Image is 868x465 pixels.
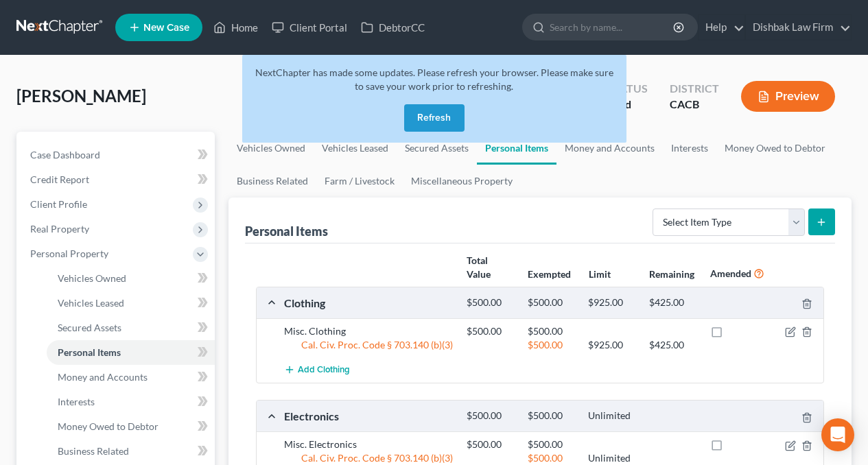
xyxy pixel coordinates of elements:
a: Vehicles Leased [47,291,215,315]
button: Preview [741,81,835,112]
div: $925.00 [581,296,642,309]
span: Credit Report [30,174,89,185]
div: $500.00 [521,438,582,451]
span: Business Related [58,445,129,457]
div: $425.00 [642,296,703,309]
div: $500.00 [460,324,521,338]
span: Case Dashboard [30,149,100,160]
a: Business Related [47,439,215,464]
div: Filed [607,97,648,112]
strong: Exempted [528,268,571,280]
span: Client Profile [30,198,87,210]
div: $500.00 [521,451,582,465]
strong: Amended [710,267,751,279]
div: Cal. Civ. Proc. Code § 703.140 (b)(3) [277,338,460,352]
a: Vehicles Owned [47,266,215,291]
span: Vehicles Leased [58,297,124,309]
div: Status [607,81,648,97]
span: Real Property [30,223,89,235]
a: Client Portal [265,15,354,40]
div: Personal Items [245,223,328,239]
a: Home [207,15,265,40]
div: Open Intercom Messenger [821,418,854,451]
div: $500.00 [460,296,521,309]
span: Personal Property [30,248,108,259]
div: Misc. Electronics [277,438,460,451]
input: Search by name... [550,14,675,40]
span: Money Owed to Debtor [58,420,159,432]
a: Miscellaneous Property [403,165,521,198]
span: Interests [58,396,95,407]
div: $425.00 [642,338,703,352]
span: Vehicles Owned [58,272,126,284]
div: Unlimited [581,451,642,465]
div: $925.00 [581,338,642,352]
a: Money and Accounts [47,365,215,390]
div: Clothing [277,296,460,310]
a: Help [699,15,744,40]
div: District [670,81,719,97]
a: Vehicles Owned [228,132,314,165]
div: $500.00 [521,338,582,352]
a: Farm / Livestock [316,165,403,198]
button: Add Clothing [284,357,350,383]
button: Refresh [404,104,465,132]
span: Add Clothing [298,365,350,376]
a: Interests [663,132,716,165]
a: Money Owed to Debtor [47,414,215,439]
div: $500.00 [521,324,582,338]
a: DebtorCC [354,15,432,40]
a: Case Dashboard [19,143,215,167]
strong: Remaining [649,268,694,280]
a: Business Related [228,165,316,198]
div: $500.00 [460,438,521,451]
a: Money Owed to Debtor [716,132,834,165]
div: $500.00 [521,296,582,309]
span: Personal Items [58,346,121,358]
a: Interests [47,390,215,414]
div: Electronics [277,409,460,423]
span: [PERSON_NAME] [16,86,146,106]
div: Unlimited [581,409,642,422]
strong: Limit [589,268,611,280]
div: Misc. Clothing [277,324,460,338]
a: Personal Items [47,340,215,365]
a: Credit Report [19,167,215,192]
div: $500.00 [460,409,521,422]
span: Money and Accounts [58,371,148,383]
a: Dishbak Law Firm [746,15,851,40]
span: NextChapter has made some updates. Please refresh your browser. Please make sure to save your wor... [255,67,613,92]
div: $500.00 [521,409,582,422]
span: Secured Assets [58,322,121,333]
div: CACB [670,97,719,112]
div: Cal. Civ. Proc. Code § 703.140 (b)(3) [277,451,460,465]
span: New Case [143,23,189,33]
a: Secured Assets [47,315,215,340]
strong: Total Value [467,254,491,280]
